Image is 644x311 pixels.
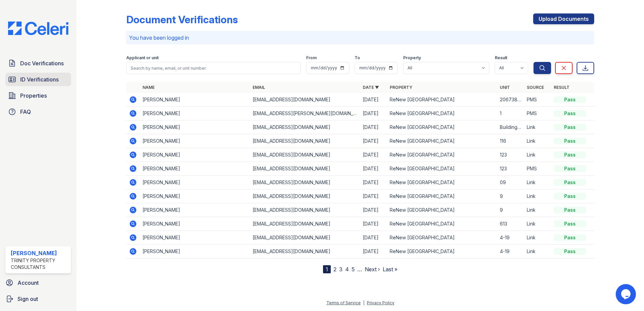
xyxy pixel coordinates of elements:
p: You have been logged in [129,34,591,42]
td: ReNew [GEOGRAPHIC_DATA] [387,134,497,148]
td: [PERSON_NAME] [140,162,250,176]
a: Upload Documents [533,13,594,24]
td: ReNew [GEOGRAPHIC_DATA] [387,189,497,203]
td: [EMAIL_ADDRESS][DOMAIN_NAME] [250,120,360,134]
a: Date ▼ [363,85,379,90]
td: 1 [497,107,524,120]
td: [DATE] [360,162,387,176]
td: [PERSON_NAME] [140,231,250,245]
td: [EMAIL_ADDRESS][DOMAIN_NAME] [250,245,360,258]
span: Sign out [18,295,38,303]
a: 5 [352,266,355,273]
td: [EMAIL_ADDRESS][PERSON_NAME][DOMAIN_NAME] [250,107,360,120]
label: Property [403,55,421,61]
a: 4 [345,266,349,273]
td: Building 1 Unit 30 [497,120,524,134]
td: ReNew [GEOGRAPHIC_DATA] [387,148,497,162]
iframe: chat widget [616,284,637,304]
td: 4-19 [497,245,524,258]
td: [EMAIL_ADDRESS][DOMAIN_NAME] [250,231,360,245]
div: Pass [554,207,586,213]
td: [PERSON_NAME] [140,176,250,189]
a: Next › [365,266,380,273]
a: Sign out [3,292,74,306]
a: Unit [500,85,510,90]
a: Property [390,85,412,90]
td: [PERSON_NAME] [140,203,250,217]
a: Privacy Policy [367,300,394,305]
td: [EMAIL_ADDRESS][DOMAIN_NAME] [250,93,360,107]
td: 20673818 [497,93,524,107]
td: [DATE] [360,134,387,148]
td: [PERSON_NAME] [140,120,250,134]
td: [DATE] [360,245,387,258]
a: ID Verifications [5,73,71,86]
td: [DATE] [360,231,387,245]
td: Link [524,203,551,217]
a: Terms of Service [326,300,361,305]
div: Pass [554,151,586,158]
a: Result [554,85,570,90]
td: 123 [497,162,524,176]
span: FAQ [20,108,31,116]
td: [DATE] [360,93,387,107]
td: ReNew [GEOGRAPHIC_DATA] [387,120,497,134]
td: 4-19 [497,231,524,245]
a: Name [142,85,155,90]
div: Pass [554,124,586,131]
div: Pass [554,179,586,186]
label: Result [495,55,507,61]
td: [DATE] [360,107,387,120]
td: Link [524,245,551,258]
div: Pass [554,234,586,241]
td: Link [524,217,551,231]
label: Applicant or unit [126,55,159,61]
td: 09 [497,176,524,189]
a: Email [253,85,265,90]
td: ReNew [GEOGRAPHIC_DATA] [387,162,497,176]
td: 9 [497,203,524,217]
span: Account [18,279,39,287]
td: [EMAIL_ADDRESS][DOMAIN_NAME] [250,162,360,176]
input: Search by name, email, or unit number [126,62,301,74]
td: [DATE] [360,203,387,217]
td: Link [524,189,551,203]
td: [PERSON_NAME] [140,93,250,107]
td: [PERSON_NAME] [140,107,250,120]
div: [PERSON_NAME] [11,249,68,257]
div: Pass [554,110,586,117]
td: 123 [497,148,524,162]
td: Link [524,176,551,189]
img: CE_Logo_Blue-a8612792a0a2168367f1c8372b55b34899dd931a85d93a1a3d3e32e68fde9ad4.png [3,22,74,35]
a: Doc Verifications [5,57,71,70]
td: [EMAIL_ADDRESS][DOMAIN_NAME] [250,148,360,162]
td: ReNew [GEOGRAPHIC_DATA] [387,245,497,258]
span: ID Verifications [20,75,59,83]
td: [EMAIL_ADDRESS][DOMAIN_NAME] [250,203,360,217]
td: Link [524,120,551,134]
div: Document Verifications [126,13,238,26]
a: Properties [5,89,71,102]
div: Trinity Property Consultants [11,257,68,271]
td: [PERSON_NAME] [140,148,250,162]
td: 9 [497,189,524,203]
a: Last » [383,266,397,273]
td: ReNew [GEOGRAPHIC_DATA] [387,93,497,107]
td: [PERSON_NAME] [140,245,250,258]
td: [EMAIL_ADDRESS][DOMAIN_NAME] [250,189,360,203]
td: [DATE] [360,120,387,134]
td: ReNew [GEOGRAPHIC_DATA] [387,217,497,231]
td: PMS [524,93,551,107]
div: Pass [554,138,586,144]
div: Pass [554,248,586,255]
span: … [357,265,362,273]
div: Pass [554,220,586,227]
a: Account [3,276,74,289]
td: [DATE] [360,148,387,162]
td: 116 [497,134,524,148]
span: Properties [20,92,47,100]
div: Pass [554,193,586,200]
a: 3 [339,266,343,273]
td: [PERSON_NAME] [140,134,250,148]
